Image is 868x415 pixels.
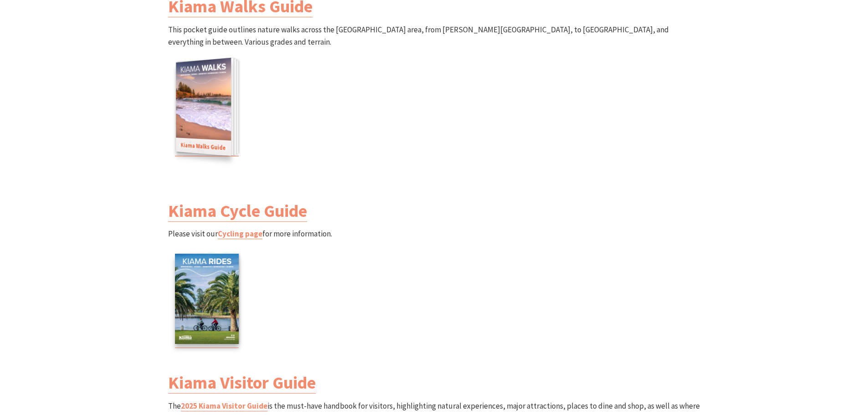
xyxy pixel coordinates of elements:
span: Kiama Walks Guide [176,138,231,156]
p: This pocket guide outlines nature walks across the [GEOGRAPHIC_DATA] area, from [PERSON_NAME][GEO... [168,24,700,163]
a: 2025 Kiama Visitor Guide [181,401,267,411]
img: Kiama Cycling Guide [175,254,239,344]
img: Kiama Walks Guide [176,58,231,156]
a: Kiama Visitor Guide [168,372,316,394]
p: Please visit our for more information. [168,228,700,355]
a: Kiama Cycling Guide [175,254,239,348]
a: Kiama Walks GuideKiama Walks Guide [175,62,239,156]
a: Cycling page [218,229,262,239]
a: Kiama Cycle Guide [168,200,307,222]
